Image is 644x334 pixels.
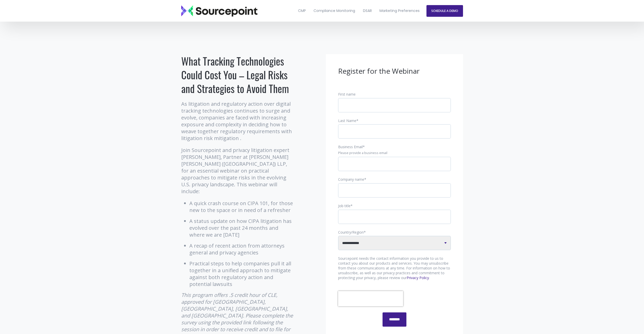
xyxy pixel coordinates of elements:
[338,203,351,208] span: Job title
[407,275,429,280] a: Privacy Policy
[189,260,294,287] li: Practical steps to help companies pull it all together in a unified approach to mitigate against ...
[338,291,403,306] iframe: reCAPTCHA
[189,218,294,238] li: A status update on how CIPA litigation has evolved over the past 24 months and where we are [DATE]
[189,200,294,214] li: A quick crash course on CIPA 101, for those new to the space or in need of a refresher
[181,54,294,95] h1: What Tracking Technologies Could Cost You – Legal Risks and Strategies to Avoid Them
[338,151,451,155] legend: Please provide a business email
[338,118,356,123] span: Last Name
[181,147,294,195] p: Join Sourcepoint and privacy litigation expert [PERSON_NAME], Partner at [PERSON_NAME] [PERSON_NA...
[181,5,257,17] img: Sourcepoint_logo_black_transparent (2)-2
[181,100,294,142] p: As litigation and regulatory action over digital tracking technologies continues to surge and evo...
[338,66,451,76] h3: Register for the Webinar
[338,92,356,97] span: First name
[338,144,363,149] span: Business Email
[426,5,463,17] a: SCHEDULE A DEMO
[338,177,364,182] span: Company name
[338,256,451,280] p: Sourcepoint needs the contact information you provide to us to contact you about our products and...
[338,230,364,235] span: Country/Region
[189,242,294,256] li: A recap of recent action from attorneys general and privacy agencies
